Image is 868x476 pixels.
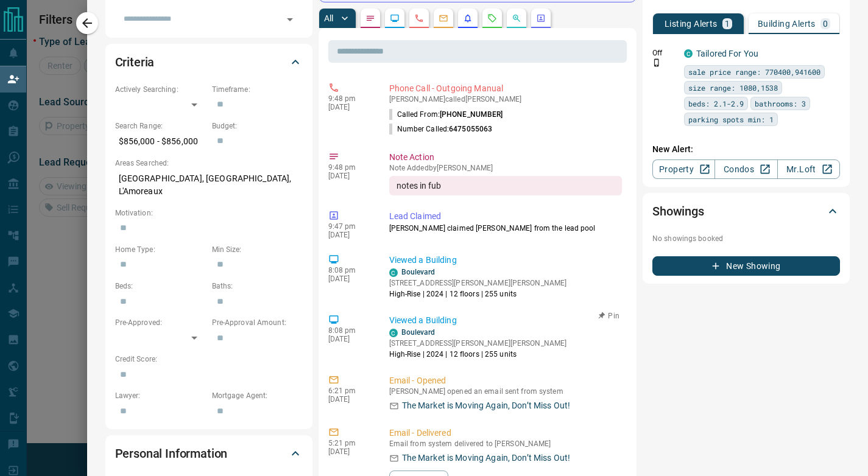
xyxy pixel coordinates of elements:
a: Condos [715,159,777,179]
svg: Push Notification Only [652,58,661,67]
p: Note Added by [PERSON_NAME] [389,164,623,172]
p: Viewed a Building [389,254,623,267]
p: Areas Searched: [115,158,303,169]
p: Home Type: [115,244,206,255]
p: Email - Opened [389,374,623,387]
svg: Opportunities [512,13,521,23]
p: [DATE] [328,103,371,111]
p: Note Action [389,151,623,164]
p: [GEOGRAPHIC_DATA], [GEOGRAPHIC_DATA], L'Amoreaux [115,169,303,201]
p: Viewed a Building [389,314,623,327]
button: Pin [591,310,627,321]
p: [DATE] [328,172,371,180]
svg: Lead Browsing Activity [390,13,400,23]
p: 1 [725,19,730,28]
p: $856,000 - $856,000 [115,131,206,152]
p: 8:08 pm [328,326,371,335]
div: Personal Information [115,439,303,468]
p: Pre-Approval Amount: [212,317,303,328]
p: Phone Call - Outgoing Manual [389,82,623,95]
p: The Market is Moving Again, Don’t Miss Out! [402,452,571,464]
div: Criteria [115,47,303,77]
div: condos.ca [389,329,398,337]
span: bathrooms: 3 [755,97,806,110]
p: 5:21 pm [328,439,371,447]
svg: Calls [414,13,424,23]
p: Search Range: [115,121,206,131]
p: 9:48 pm [328,94,371,103]
p: Email from system delivered to [PERSON_NAME] [389,439,623,448]
p: Beds: [115,281,206,292]
p: 9:48 pm [328,163,371,172]
h2: Criteria [115,52,155,72]
svg: Emails [439,13,448,23]
p: 9:47 pm [328,222,371,231]
p: Lead Claimed [389,210,623,223]
p: Timeframe: [212,84,303,95]
p: [DATE] [328,275,371,283]
p: [DATE] [328,335,371,343]
p: Number Called: [389,124,493,135]
p: [DATE] [328,447,371,456]
p: Building Alerts [758,19,816,28]
svg: Listing Alerts [463,13,473,23]
p: Email - Delivered [389,427,623,439]
a: Tailored For You [696,49,758,58]
p: [STREET_ADDRESS][PERSON_NAME][PERSON_NAME] [389,338,567,349]
p: [PERSON_NAME] opened an email sent from system [389,387,623,396]
p: Actively Searching: [115,84,206,95]
p: 6:21 pm [328,387,371,395]
p: [DATE] [328,231,371,239]
span: parking spots min: 1 [688,113,774,125]
p: High-Rise | 2024 | 12 floors | 255 units [389,289,567,299]
h2: Personal Information [115,444,228,463]
svg: Agent Actions [536,13,546,23]
p: All [324,14,334,23]
p: Mortgage Agent: [212,390,303,401]
span: size range: 1080,1538 [688,82,778,94]
svg: Notes [365,13,375,23]
p: Lawyer: [115,390,206,401]
div: notes in fub [389,176,623,195]
p: Called From: [389,109,503,120]
span: sale price range: 770400,941600 [688,66,820,78]
a: Mr.Loft [777,159,840,179]
p: Credit Score: [115,354,303,365]
p: [PERSON_NAME] called [PERSON_NAME] [389,95,623,103]
button: Open [281,11,298,28]
p: Pre-Approved: [115,317,206,328]
span: [PHONE_NUMBER] [440,110,503,119]
p: Listing Alerts [665,19,718,28]
p: New Alert: [652,143,840,156]
span: 6475055063 [449,125,492,133]
div: Showings [652,197,840,226]
p: The Market is Moving Again, Don’t Miss Out! [402,399,571,412]
h2: Showings [652,201,704,221]
p: [STREET_ADDRESS][PERSON_NAME][PERSON_NAME] [389,278,567,289]
p: 8:08 pm [328,266,371,275]
p: Baths: [212,281,303,292]
a: Boulevard [401,328,436,337]
p: Off [652,47,677,58]
span: beds: 2.1-2.9 [688,97,744,110]
p: No showings booked [652,233,840,244]
p: Motivation: [115,208,303,219]
div: condos.ca [684,49,693,58]
p: [PERSON_NAME] claimed [PERSON_NAME] from the lead pool [389,223,623,234]
p: Min Size: [212,244,303,255]
svg: Requests [487,13,497,23]
a: Boulevard [401,268,436,276]
p: Budget: [212,121,303,131]
a: Property [652,159,715,179]
p: 0 [823,19,828,28]
p: [DATE] [328,395,371,404]
div: condos.ca [389,268,398,277]
p: High-Rise | 2024 | 12 floors | 255 units [389,349,567,360]
button: New Showing [652,256,840,276]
